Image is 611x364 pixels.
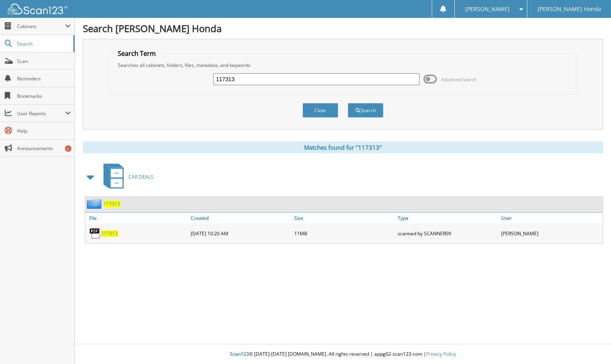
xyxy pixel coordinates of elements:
span: Announcements [17,145,71,152]
a: CAR DEALS [99,161,153,192]
h1: Search [PERSON_NAME] Honda [83,22,603,35]
a: 117313 [101,230,118,237]
a: Privacy Policy [426,351,456,357]
span: Help [17,128,71,134]
span: Bookmarks [17,93,71,99]
img: PDF.png [89,227,101,239]
iframe: Chat Widget [571,326,611,364]
div: © [DATE]-[DATE] [DOMAIN_NAME]. All rights reserved | appg02-scan123-com | [75,345,611,364]
div: scanned by SCANNER09 [396,225,499,241]
a: Type [396,213,499,223]
span: Search [17,40,69,47]
a: Size [292,213,396,223]
button: Clear [303,103,338,118]
img: folder2.png [87,199,103,209]
a: Created [189,213,292,223]
span: Cabinets [17,23,65,30]
span: [PERSON_NAME] [465,7,509,11]
div: Matches found for "117313" [83,141,603,153]
span: Scan123 [230,351,249,357]
span: [PERSON_NAME] Honda [538,7,601,11]
span: Scan [17,58,71,65]
span: Reminders [17,75,71,82]
div: [PERSON_NAME] [499,225,603,241]
span: CAR DEALS [128,173,153,180]
button: Search [348,103,383,118]
legend: Search Term [114,49,160,58]
span: User Reports [17,110,65,117]
a: User [499,213,603,223]
a: 117313 [103,200,120,207]
div: 11MB [292,225,396,241]
a: File [85,213,189,223]
div: [DATE] 10:20 AM [189,225,292,241]
div: 6 [65,145,71,152]
span: Advanced Search [441,76,477,82]
img: scan123-logo-white.svg [8,4,67,14]
div: Searches all cabinets, folders, files, metadata, and keywords [114,62,573,69]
